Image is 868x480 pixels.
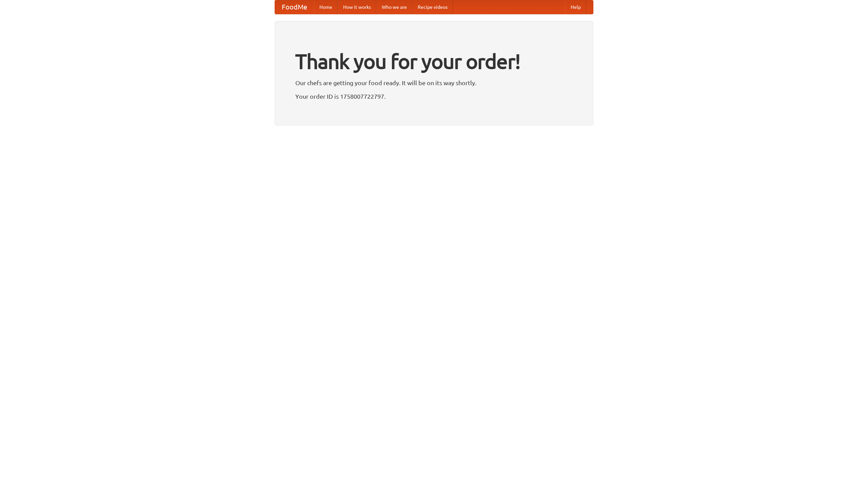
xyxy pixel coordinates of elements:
a: Help [565,0,586,14]
a: FoodMe [275,0,314,14]
h1: Thank you for your order! [295,45,573,78]
a: Who we are [376,0,412,14]
p: Our chefs are getting your food ready. It will be on its way shortly. [295,78,573,88]
a: Recipe videos [412,0,453,14]
a: How it works [338,0,376,14]
a: Home [314,0,338,14]
p: Your order ID is 1758007722797. [295,91,573,101]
